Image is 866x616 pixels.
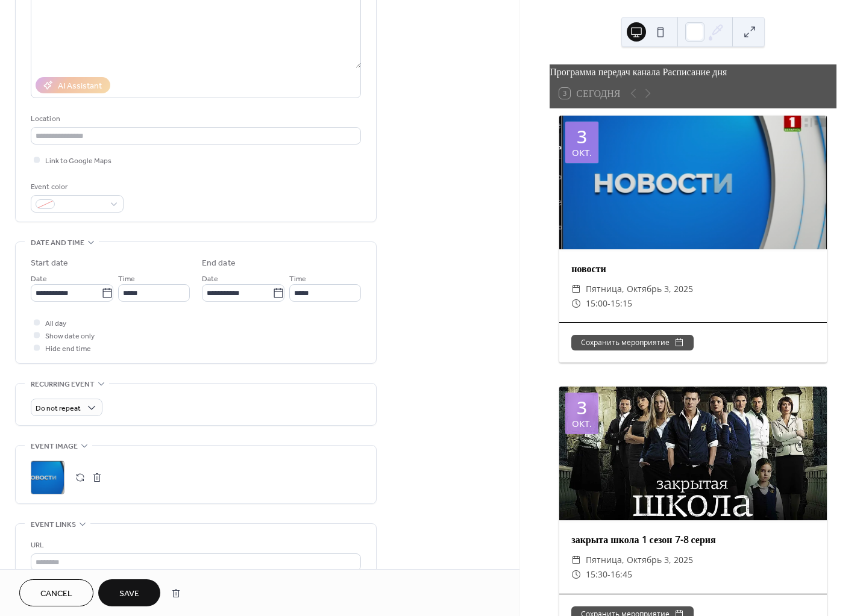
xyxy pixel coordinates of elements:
div: Location [31,113,359,125]
span: Cancel [40,588,72,600]
span: Date [202,273,218,285]
span: 16:45 [610,567,632,582]
span: Save [119,588,139,600]
div: ​ [571,296,581,311]
div: Программа передач канала Расписание дня [550,64,836,79]
div: Event color [31,181,121,193]
span: - [607,567,610,582]
span: Time [118,273,135,285]
span: 15:30 [586,567,607,582]
div: окт. [572,419,592,428]
div: ​ [571,553,581,567]
span: Time [289,273,306,285]
span: Hide end time [45,343,91,355]
button: Save [98,579,160,606]
span: Date and time [31,237,84,249]
span: Recurring event [31,378,95,391]
div: ​ [571,567,581,582]
div: закрыта школа 1 сезон 7-8 серия [559,532,827,547]
div: URL [31,539,359,552]
span: Date [31,273,47,285]
button: Сохранить мероприятие [571,335,694,350]
span: пятница, октябрь 3, 2025 [586,282,693,296]
span: All day [45,317,66,330]
span: Do not repeat [36,402,81,415]
div: 3 [577,128,587,146]
div: новости [559,261,827,276]
div: End date [202,257,236,270]
span: пятница, октябрь 3, 2025 [586,553,693,567]
span: Event image [31,440,78,453]
span: 15:00 [586,296,607,311]
div: ; [31,461,64,494]
span: 15:15 [610,296,632,311]
div: 3 [577,399,587,417]
span: Event links [31,518,76,531]
span: Link to Google Maps [45,155,111,167]
span: Show date only [45,330,95,343]
button: Cancel [19,579,93,606]
div: Start date [31,257,68,270]
span: - [607,296,610,311]
div: окт. [572,148,592,157]
div: ​ [571,282,581,296]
